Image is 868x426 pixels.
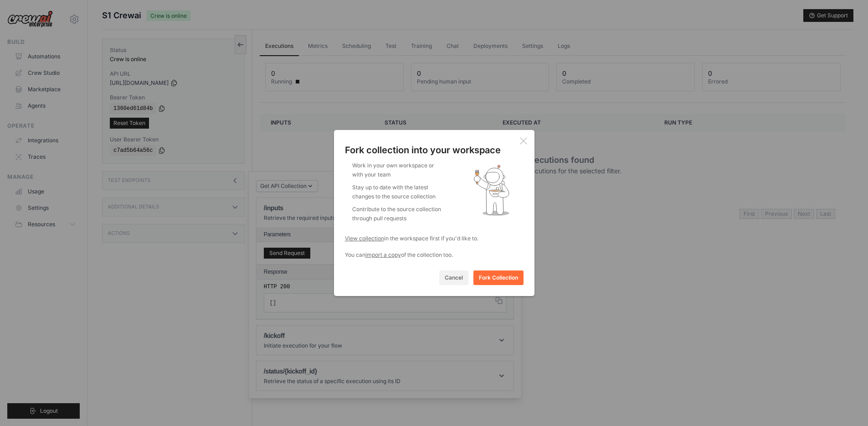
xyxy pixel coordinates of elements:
[352,183,443,201] li: Stay up to date with the latest changes to the source collection
[345,250,524,260] div: You can of the collection too.
[473,270,524,285] button: Fork Collection
[439,270,468,285] button: Cancel
[352,205,443,223] li: Contribute to the source collection through pull requests
[345,235,384,242] a: View collection
[345,234,524,243] div: in the workspace first if you'd like to.
[473,274,524,281] a: Fork Collection
[352,161,443,179] li: Work in your own workspace or with your team
[365,251,401,258] span: import a copy
[345,145,524,156] div: Fork collection into your workspace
